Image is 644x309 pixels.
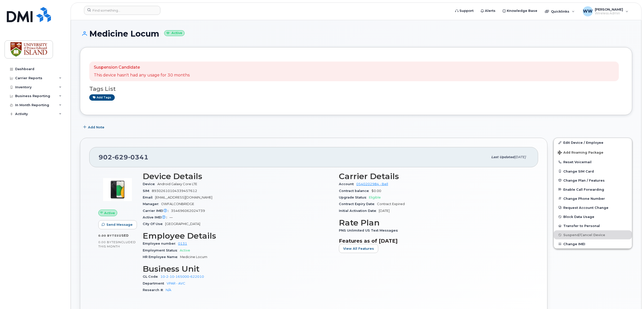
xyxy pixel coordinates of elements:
span: Email [143,195,155,199]
span: 0.00 Bytes [98,240,118,244]
a: 10-2-10-165000-622010 [160,275,204,278]
button: Block Data Usage [554,212,632,221]
h3: Rate Plan [339,218,529,227]
span: 902 [99,153,149,161]
h3: Employee Details [143,231,333,240]
span: GL Code [143,275,160,278]
span: Account [339,182,356,186]
span: Active [180,248,190,252]
span: HR Employee Name [143,255,180,259]
p: Suspension Candidate [94,65,190,70]
button: View All Features [339,244,378,253]
span: Contract Expired [377,202,405,206]
button: Add Note [80,123,109,132]
h3: Carrier Details [339,172,529,181]
span: Research # [143,288,166,292]
button: Change Phone Number [554,194,632,203]
a: N/A [166,288,171,292]
a: 0540202984 - Bell [356,182,388,186]
span: [GEOGRAPHIC_DATA] [165,222,200,226]
span: Contract balance [339,189,371,193]
span: [DATE] [514,155,526,159]
button: Enable Call Forwarding [554,185,632,194]
h3: Business Unit [143,264,333,273]
span: City Of Use [143,222,165,226]
span: Initial Activation Date [339,209,379,213]
a: Add tags [89,94,115,101]
span: Upgrade Status [339,195,369,199]
span: Change Plan / Features [563,178,605,182]
button: Add Roaming Package [554,147,632,157]
span: Enable Call Forwarding [563,187,604,191]
span: 354696062024739 [171,209,205,213]
p: This device hasn't had any usage for 30 months [94,72,190,78]
span: PNS Unlimited US Text Messages [339,229,400,232]
span: Employee number [143,242,178,245]
span: included this month [98,240,136,248]
button: Suspend/Cancel Device [554,230,632,239]
span: Manager [143,202,161,206]
span: Active IMEI [143,215,169,219]
h3: Tags List [89,86,623,92]
button: Request Account Change [554,203,632,212]
span: used [119,234,129,237]
small: Active [164,30,185,36]
h3: Features as of [DATE] [339,238,529,244]
img: image20231002-3703462-16jj64b.jpeg [102,174,133,205]
button: Transfer to Personal [554,221,632,230]
span: Last updated [491,155,514,159]
span: Department [143,282,167,285]
h3: Device Details [143,172,333,181]
span: Device [143,182,157,186]
a: 0131 [178,242,187,245]
button: Change Plan / Features [554,176,632,185]
span: [DATE] [379,209,390,213]
span: Suspend/Cancel Device [563,233,605,237]
button: Change SIM Card [554,167,632,176]
button: Change IMEI [554,239,632,248]
span: Eligible [369,195,381,199]
span: Carrier IMEI [143,209,171,213]
span: Android Galaxy Core LTE [157,182,197,186]
button: Reset Voicemail [554,157,632,166]
span: 0.00 Bytes [98,234,119,237]
span: SIM [143,189,152,193]
span: $0.00 [371,189,381,193]
a: Edit Device / Employee [554,138,632,147]
span: Contract Expiry Date [339,202,377,206]
span: Medicine Locum [180,255,207,259]
a: VPAR - AVC [167,282,185,285]
span: — [169,215,173,219]
h1: Medicine Locum [80,29,632,38]
span: 629 [112,153,128,161]
span: Active [104,211,115,215]
span: Add Roaming Package [558,151,603,155]
span: View All Features [343,246,374,251]
span: Send Message [106,222,133,227]
button: Send Message [98,220,137,229]
span: Add Note [88,125,104,130]
span: OWFALCONBRIDGE [161,202,194,206]
span: 89302610104339457612 [152,189,197,193]
span: [EMAIL_ADDRESS][DOMAIN_NAME] [155,195,212,199]
span: Employment Status [143,248,180,252]
span: 0341 [128,153,149,161]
